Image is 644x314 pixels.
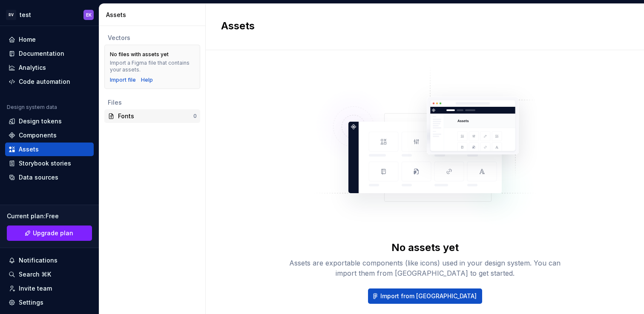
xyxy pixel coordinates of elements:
[221,19,618,33] h2: Assets
[5,254,94,267] button: Notifications
[33,229,73,237] span: Upgrade plan
[118,112,193,120] div: Fonts
[5,61,94,74] a: Analytics
[5,75,94,88] a: Code automation
[19,284,52,293] div: Invite team
[5,282,94,295] a: Invite team
[5,296,94,309] a: Settings
[19,256,57,265] div: Notifications
[108,98,197,107] div: Files
[19,117,62,126] div: Design tokens
[108,34,197,42] div: Vectors
[20,11,31,19] div: test
[110,51,169,58] div: No files with assets yet
[106,11,202,19] div: Assets
[380,292,477,300] span: Import from [GEOGRAPHIC_DATA]
[19,63,46,72] div: Analytics
[19,298,43,307] div: Settings
[141,77,153,83] a: Help
[19,270,51,279] div: Search ⌘K
[5,171,94,184] a: Data sources
[7,226,92,241] a: Upgrade plan
[5,33,94,46] a: Home
[19,131,57,140] div: Components
[110,77,136,83] button: Import file
[2,6,97,24] button: RVtestEK
[5,128,94,142] a: Components
[7,212,92,220] div: Current plan : Free
[5,143,94,156] a: Assets
[19,145,39,154] div: Assets
[193,113,197,120] div: 0
[19,35,36,44] div: Home
[5,114,94,128] a: Design tokens
[391,241,459,254] div: No assets yet
[19,159,71,168] div: Storybook stories
[5,157,94,170] a: Storybook stories
[368,288,482,304] button: Import from [GEOGRAPHIC_DATA]
[7,104,57,111] div: Design system data
[19,77,70,86] div: Code automation
[6,10,16,20] div: RV
[104,109,200,123] a: Fonts0
[289,258,561,278] div: Assets are exportable components (like icons) used in your design system. You can import them fro...
[86,11,92,18] div: EK
[19,49,64,58] div: Documentation
[5,47,94,60] a: Documentation
[19,173,58,182] div: Data sources
[5,268,94,281] button: Search ⌘K
[110,60,195,73] div: Import a Figma file that contains your assets.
